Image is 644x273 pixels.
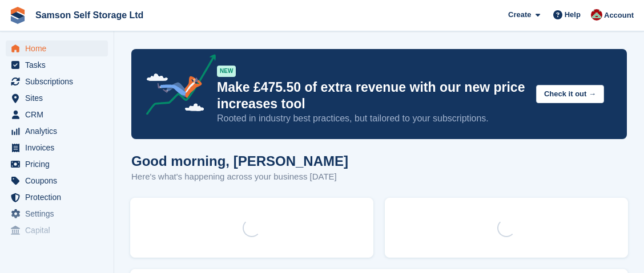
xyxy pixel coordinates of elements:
a: menu [6,173,108,189]
span: CRM [25,107,94,123]
a: menu [6,123,108,139]
h1: Good morning, [PERSON_NAME] [131,153,348,169]
p: Make £475.50 of extra revenue with our new price increases tool [217,79,527,112]
span: Tasks [25,57,94,73]
span: Invoices [25,140,94,156]
span: Analytics [25,123,94,139]
a: menu [6,74,108,89]
div: NEW [217,66,236,77]
a: menu [6,107,108,123]
a: menu [6,156,108,172]
span: Capital [25,222,94,238]
p: Rooted in industry best practices, but tailored to your subscriptions. [217,112,527,125]
a: menu [6,90,108,106]
p: Here's what's happening across your business [DATE] [131,170,348,184]
a: menu [6,222,108,238]
a: menu [6,206,108,222]
a: Samson Self Storage Ltd [31,6,148,25]
button: Check it out → [536,85,604,104]
a: menu [6,57,108,73]
a: menu [6,140,108,156]
span: Help [565,9,581,21]
img: stora-icon-8386f47178a22dfd0bd8f6a31ec36ba5ce8667c1dd55bd0f319d3a0aa187defe.svg [9,7,26,24]
span: Account [604,10,634,21]
span: Home [25,40,94,56]
img: Ian [591,9,602,21]
span: Pricing [25,156,94,172]
span: Settings [25,206,94,222]
span: Protection [25,189,94,205]
img: price-adjustments-announcement-icon-8257ccfd72463d97f412b2fc003d46551f7dbcb40ab6d574587a9cd5c0d94... [136,54,216,119]
a: menu [6,40,108,56]
span: Subscriptions [25,74,94,89]
span: Create [508,9,531,21]
span: Coupons [25,173,94,189]
span: Sites [25,90,94,106]
a: menu [6,189,108,205]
